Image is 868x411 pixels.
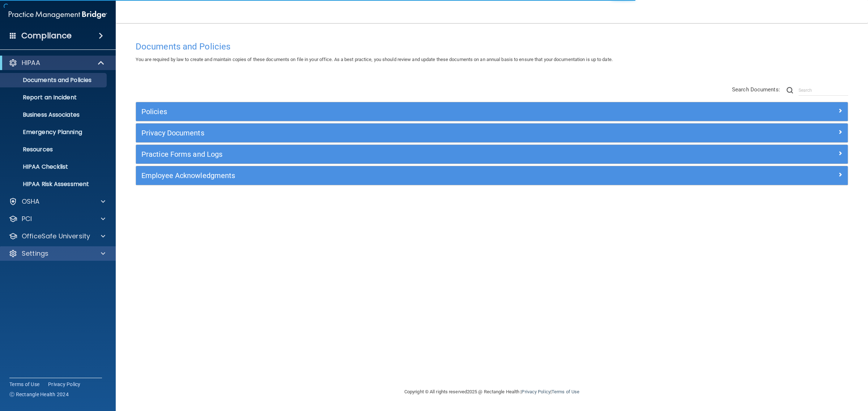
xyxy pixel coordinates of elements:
[799,85,848,96] input: Search
[22,215,32,223] p: PCI
[9,59,105,67] a: HIPAA
[136,42,848,51] h4: Documents and Policies
[5,129,103,136] p: Emergency Planning
[5,146,103,153] p: Resources
[48,381,81,388] a: Privacy Policy
[22,232,90,241] p: OfficeSafe University
[9,232,105,241] a: OfficeSafe University
[9,249,105,258] a: Settings
[5,111,103,118] p: Business Associates
[141,108,664,116] h5: Policies
[22,249,48,258] p: Settings
[22,59,40,67] p: HIPAA
[141,127,842,139] a: Privacy Documents
[21,31,72,41] h4: Compliance
[141,172,664,179] h5: Employee Acknowledgments
[9,197,105,206] a: OSHA
[732,86,780,93] span: Search Documents:
[552,389,579,394] a: Terms of Use
[9,391,69,398] span: Ⓒ Rectangle Health 2024
[141,106,842,117] a: Policies
[5,163,103,170] p: HIPAA Checklist
[9,8,107,22] img: PMB logo
[5,77,103,84] p: Documents and Policies
[141,150,664,158] h5: Practice Forms and Logs
[9,381,39,388] a: Terms of Use
[136,57,613,62] span: You are required by law to create and maintain copies of these documents on file in your office. ...
[9,215,105,223] a: PCI
[141,148,842,160] a: Practice Forms and Logs
[141,170,842,181] a: Employee Acknowledgments
[522,389,550,394] a: Privacy Policy
[5,94,103,101] p: Report an Incident
[787,87,793,94] img: ic-search.3b580494.png
[360,380,624,403] div: Copyright © All rights reserved 2025 @ Rectangle Health | |
[141,129,664,137] h5: Privacy Documents
[5,181,103,188] p: HIPAA Risk Assessment
[22,197,40,206] p: OSHA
